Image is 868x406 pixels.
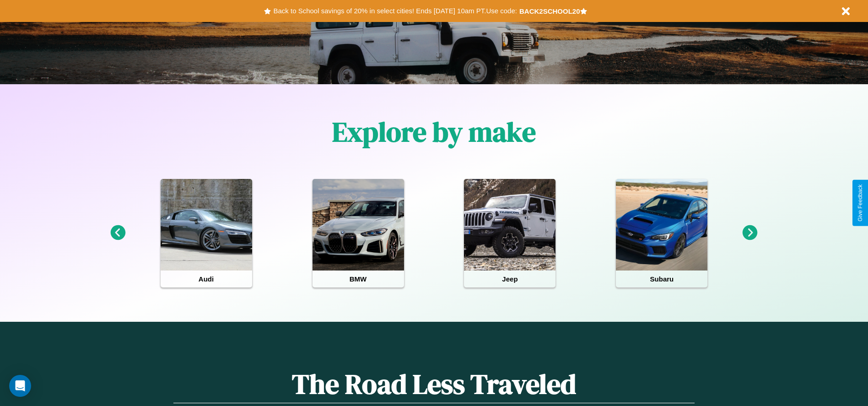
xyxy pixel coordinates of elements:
h4: Audi [161,271,252,287]
h4: Jeep [464,271,555,287]
h4: Subaru [616,271,707,287]
div: Give Feedback [857,184,863,222]
h4: BMW [313,271,404,287]
h1: Explore by make [332,113,536,151]
div: Open Intercom Messenger [9,375,31,397]
h1: The Road Less Traveled [173,365,694,403]
b: BACK2SCHOOL20 [519,7,580,15]
button: Back to School savings of 20% in select cities! Ends [DATE] 10am PT.Use code: [271,5,519,17]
